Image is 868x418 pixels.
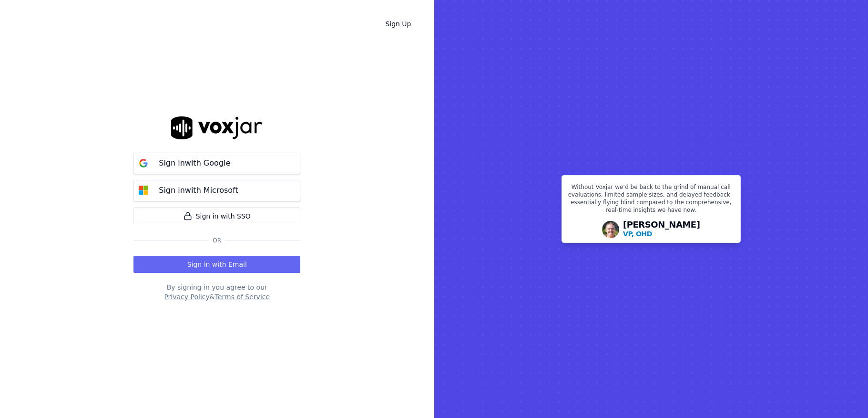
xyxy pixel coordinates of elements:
img: logo [171,116,263,139]
p: Sign in with Google [159,157,230,169]
p: Sign in with Microsoft [159,185,238,196]
a: Sign in with SSO [133,207,300,225]
img: microsoft Sign in button [134,181,153,200]
p: Without Voxjar we’d be back to the grind of manual call evaluations, limited sample sizes, and de... [568,183,735,218]
button: Sign inwith Google [133,153,300,174]
div: [PERSON_NAME] [623,220,700,239]
span: Or [209,237,225,244]
button: Sign inwith Microsoft [133,180,300,201]
button: Terms of Service [215,292,270,302]
a: Sign Up [378,15,419,32]
img: google Sign in button [134,154,153,173]
button: Sign in with Email [133,256,300,273]
div: By signing in you agree to our & [133,282,300,302]
p: VP, OHD [623,229,652,239]
button: Privacy Policy [164,292,209,302]
img: Avatar [602,221,619,238]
